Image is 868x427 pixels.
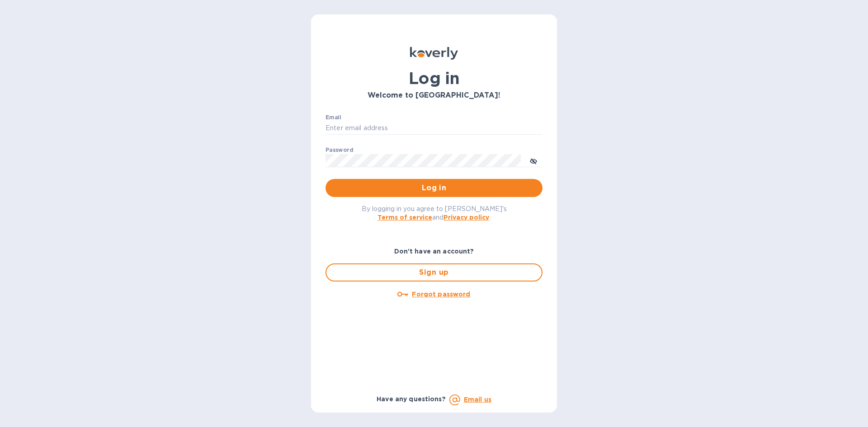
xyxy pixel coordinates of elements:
[362,205,507,221] span: By logging in you agree to [PERSON_NAME]'s and .
[325,115,341,120] label: Email
[464,396,491,403] a: Email us
[325,91,542,100] h3: Welcome to [GEOGRAPHIC_DATA]!
[377,395,446,403] b: Have any questions?
[377,214,432,221] a: Terms of service
[412,291,470,298] u: Forgot password
[333,183,535,193] span: Log in
[443,214,489,221] a: Privacy policy
[325,147,353,153] label: Password
[325,122,542,135] input: Enter email address
[394,248,474,255] b: Don't have an account?
[334,267,534,278] span: Sign up
[325,69,542,88] h1: Log in
[325,263,542,282] button: Sign up
[524,151,542,169] button: toggle password visibility
[325,179,542,197] button: Log in
[410,47,458,60] img: Koverly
